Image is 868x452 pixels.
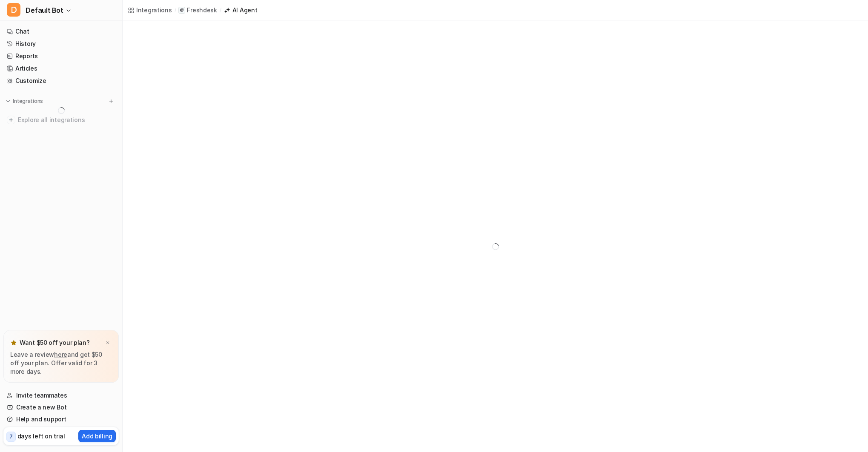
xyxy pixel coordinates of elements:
[7,116,15,124] img: explore all integrations
[13,98,43,105] p: Integrations
[7,3,20,17] span: D
[224,6,258,14] a: AI Agent
[5,98,11,104] img: expand menu
[3,26,119,37] a: Chat
[3,38,119,50] a: History
[108,98,114,104] img: menu_add.svg
[10,350,112,376] p: Leave a review and get $50 off your plan. Offer valid for 3 more days.
[232,6,258,14] div: AI Agent
[18,113,115,127] span: Explore all integrations
[136,6,172,14] div: Integrations
[82,432,112,441] p: Add billing
[17,432,65,441] p: days left on trial
[105,340,110,346] img: x
[78,430,116,442] button: Add billing
[187,6,217,14] p: Freshdesk
[3,413,119,425] a: Help and support
[220,6,221,14] span: /
[20,338,90,347] p: Want $50 off your plan?
[9,433,13,441] p: 7
[26,4,63,16] span: Default Bot
[54,351,67,358] a: here
[3,63,119,74] a: Articles
[3,389,119,401] a: Invite teammates
[128,6,172,14] a: Integrations
[175,6,176,14] span: /
[178,6,217,14] a: Freshdesk
[10,339,17,346] img: star
[3,97,46,105] button: Integrations
[3,114,119,126] a: Explore all integrations
[3,75,119,87] a: Customize
[3,401,119,413] a: Create a new Bot
[3,50,119,62] a: Reports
